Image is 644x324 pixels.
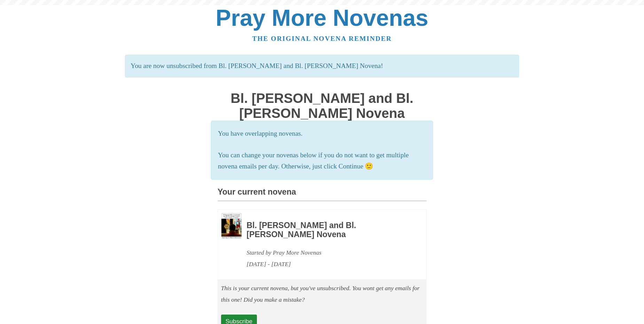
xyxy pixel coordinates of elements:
h3: Your current novena [218,188,426,201]
img: Novena image [221,213,242,239]
p: You can change your novenas below if you do not want to get multiple novena emails per day. Other... [218,150,426,173]
a: Pray More Novenas [216,5,429,31]
h3: Bl. [PERSON_NAME] and Bl. [PERSON_NAME] Novena [246,221,407,239]
a: The original novena reminder [252,35,392,42]
h1: Bl. [PERSON_NAME] and Bl. [PERSON_NAME] Novena [218,91,426,121]
em: This is your current novena, but you've unsubscribed. You wont get any emails for this one! Did y... [221,285,420,303]
p: You are now unsubscribed from Bl. [PERSON_NAME] and Bl. [PERSON_NAME] Novena! [125,55,519,77]
div: [DATE] - [DATE] [246,258,407,270]
div: Started by Pray More Novenas [246,247,407,258]
p: You have overlapping novenas. [218,128,426,140]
